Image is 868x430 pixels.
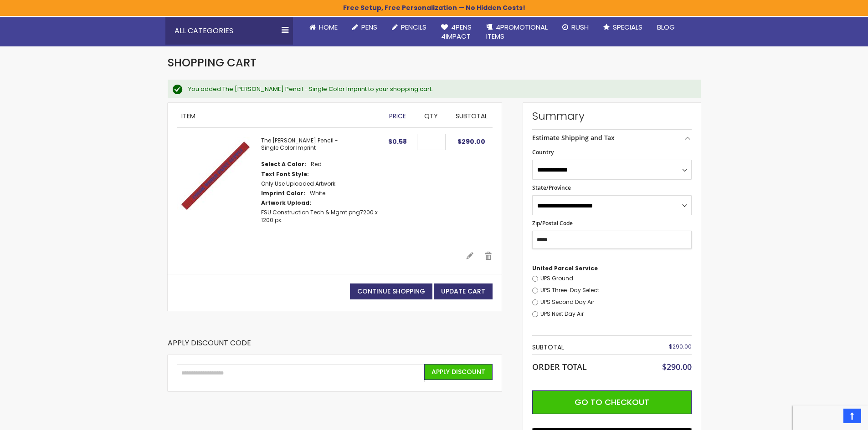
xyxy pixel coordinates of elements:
[555,17,596,37] a: Rush
[261,190,305,197] dt: Imprint Color
[532,133,615,142] strong: Estimate Shipping and Tax
[479,17,555,47] a: 4PROMOTIONALITEMS
[431,367,485,376] span: Apply Discount
[350,283,432,299] a: Continue Shopping
[540,287,692,294] label: UPS Three-Day Select
[540,275,692,282] label: UPS Ground
[457,137,485,146] span: $290.00
[532,340,638,354] th: Subtotal
[311,161,322,168] dd: Red
[540,298,692,306] label: UPS Second Day Air
[613,22,642,32] span: Specials
[261,180,335,187] dd: Only Use Uploaded Artwork
[168,55,257,70] span: Shopping Cart
[540,310,692,318] label: UPS Next Day Air
[532,264,598,272] span: United Parcel Service
[261,209,380,223] dd: 7200 x 1200 px.
[650,17,682,37] a: Blog
[401,22,426,32] span: Pencils
[261,208,360,216] a: FSU Construction Tech & Mgmt.png
[261,199,311,207] dt: Artwork Upload
[532,184,571,192] span: State/Province
[165,17,293,45] div: All Categories
[456,111,488,121] span: Subtotal
[181,111,195,121] span: Item
[486,22,548,41] span: 4PROMOTIONAL ITEMS
[188,85,692,93] div: You added The [PERSON_NAME] Pencil - Single Color Imprint to your shopping cart.
[793,405,868,430] iframe: Google Customer Reviews
[389,111,406,121] span: Price
[596,17,650,37] a: Specials
[434,283,493,299] button: Update Cart
[388,137,407,146] span: $0.58
[441,22,472,41] span: 4Pens 4impact
[310,190,325,197] dd: White
[319,22,338,32] span: Home
[662,361,692,372] span: $290.00
[441,287,485,296] span: Update Cart
[261,137,338,152] a: The [PERSON_NAME] Pencil - Single Color Imprint
[532,109,692,123] strong: Summary
[385,17,434,37] a: Pencils
[357,287,425,296] span: Continue Shopping
[532,219,573,227] span: Zip/Postal Code
[302,17,345,37] a: Home
[177,137,261,242] a: The Carpenter Pencil - Single Color Imprint-Red
[571,22,589,32] span: Rush
[669,343,692,350] span: $290.00
[261,171,309,178] dt: Text Font Style
[361,22,377,32] span: Pens
[532,360,587,372] strong: Order Total
[261,161,306,168] dt: Select A Color
[532,148,554,156] span: Country
[575,396,649,408] span: Go to Checkout
[424,111,438,121] span: Qty
[657,22,675,32] span: Blog
[177,137,252,212] img: The Carpenter Pencil - Single Color Imprint-Red
[532,390,692,414] button: Go to Checkout
[168,338,251,355] strong: Apply Discount Code
[345,17,385,37] a: Pens
[434,17,479,47] a: 4Pens4impact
